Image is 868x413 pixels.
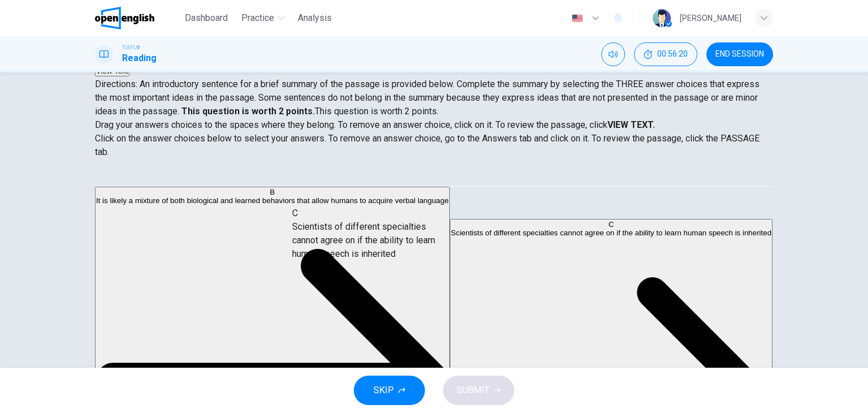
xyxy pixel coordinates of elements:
[601,42,625,66] div: Mute
[634,42,697,66] button: 00:56:20
[657,50,688,59] span: 00:56:20
[237,8,289,28] button: Practice
[293,8,336,28] button: Analysis
[706,42,773,66] button: END SESSION
[185,11,228,25] span: Dashboard
[570,14,584,23] img: en
[122,51,157,65] h1: Reading
[95,7,154,29] img: OpenEnglish logo
[122,44,140,51] span: TOEFL®
[680,11,741,25] div: [PERSON_NAME]
[96,196,449,205] span: It is likely a mixture of both biological and learned behaviors that allow humans to acquire verb...
[451,228,771,236] span: Scientists of different specialties cannot agree on if the ability to learn human speech is inher...
[607,119,655,130] strong: VIEW TEXT.
[95,7,180,29] a: OpenEnglish logo
[298,11,332,25] span: Analysis
[95,79,759,117] span: Directions: An introductory sentence for a brief summary of the passage is provided below. Comple...
[95,159,773,186] div: Choose test type tabs
[95,132,773,159] p: Click on the answer choices below to select your answers. To remove an answer choice, go to the A...
[653,9,671,27] img: Profile picture
[95,118,773,132] p: Drag your answers choices to the spaces where they belong. To remove an answer choice, click on i...
[96,188,449,196] div: B
[374,382,394,398] span: SKIP
[354,376,425,405] button: SKIP
[241,11,274,25] span: Practice
[715,50,764,59] span: END SESSION
[180,8,232,28] button: Dashboard
[634,42,697,66] div: Hide
[451,220,771,228] div: C
[315,106,439,117] span: This question is worth 2 points.
[179,106,315,117] strong: This question is worth 2 points.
